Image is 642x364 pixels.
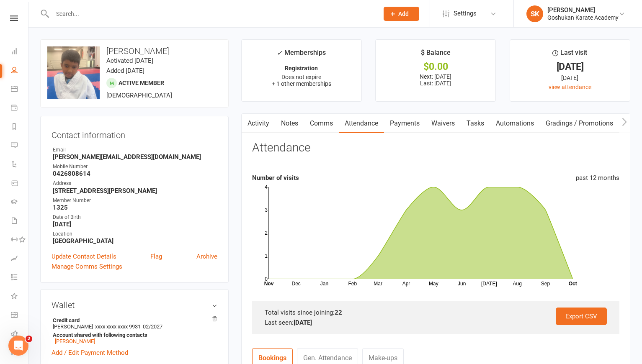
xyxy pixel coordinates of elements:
[242,114,275,133] a: Activity
[384,114,425,133] a: Payments
[26,336,32,342] span: 2
[53,230,217,238] div: Location
[549,84,591,90] a: view attendance
[53,197,217,205] div: Member Number
[454,4,477,23] span: Settings
[53,220,217,228] strong: [DATE]
[304,114,339,133] a: Comms
[53,187,217,195] strong: [STREET_ADDRESS][PERSON_NAME]
[196,251,217,261] a: Archive
[52,316,217,346] li: [PERSON_NAME]
[106,57,153,64] time: Activated [DATE]
[281,74,321,80] span: Does not expire
[11,325,28,344] a: Roll call kiosk mode
[53,317,213,323] strong: Credit card
[252,141,310,154] h3: Attendance
[272,80,331,87] span: + 1 other memberships
[294,319,312,326] strong: [DATE]
[11,118,28,137] a: Reports
[53,163,217,171] div: Mobile Number
[47,46,100,99] img: image1745821424.png
[52,261,122,272] a: Manage Comms Settings
[384,7,419,21] button: Add
[11,287,28,306] a: What's New
[95,323,141,330] span: xxxx xxxx xxxx 9931
[547,14,619,21] div: Goshukan Karate Academy
[106,67,144,74] time: Added [DATE]
[265,318,607,328] div: Last seen:
[11,174,28,193] a: Product Sales
[8,336,28,356] iframe: Intercom live chat
[277,49,282,57] i: ✓
[421,47,451,62] div: $ Balance
[53,153,217,161] strong: [PERSON_NAME][EMAIL_ADDRESS][DOMAIN_NAME]
[275,114,304,133] a: Notes
[52,127,217,140] h3: Contact information
[119,79,164,86] span: Active member
[556,308,607,325] a: Export CSV
[53,146,217,154] div: Email
[106,92,172,99] span: [DEMOGRAPHIC_DATA]
[490,114,540,133] a: Automations
[11,43,28,62] a: Dashboard
[53,237,217,245] strong: [GEOGRAPHIC_DATA]
[143,323,162,330] span: 02/2027
[55,338,95,344] a: [PERSON_NAME]
[50,8,373,20] input: Search...
[150,251,162,261] a: Flag
[552,47,587,62] div: Last visit
[518,62,622,71] div: [DATE]
[53,213,217,221] div: Date of Birth
[11,80,28,99] a: Calendar
[53,170,217,177] strong: 0426808614
[398,10,409,17] span: Add
[53,332,213,338] strong: Account shared with following contacts
[518,73,622,82] div: [DATE]
[339,114,384,133] a: Attendance
[425,114,461,133] a: Waivers
[285,65,318,72] strong: Registration
[461,114,490,133] a: Tasks
[252,174,299,182] strong: Number of visits
[526,5,543,22] div: SK
[11,306,28,325] a: General attendance kiosk mode
[547,6,619,14] div: [PERSON_NAME]
[47,46,222,56] h3: [PERSON_NAME]
[11,250,28,269] a: Assessments
[576,173,619,183] div: past 12 months
[11,62,28,80] a: People
[53,179,217,187] div: Address
[52,251,116,261] a: Update Contact Details
[265,308,607,318] div: Total visits since joining:
[11,99,28,118] a: Payments
[383,62,488,71] div: $0.00
[540,114,619,133] a: Gradings / Promotions
[52,348,128,358] a: Add / Edit Payment Method
[52,300,217,310] h3: Wallet
[335,309,342,316] strong: 22
[383,73,488,87] p: Next: [DATE] Last: [DATE]
[277,47,326,63] div: Memberships
[53,204,217,211] strong: 1325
